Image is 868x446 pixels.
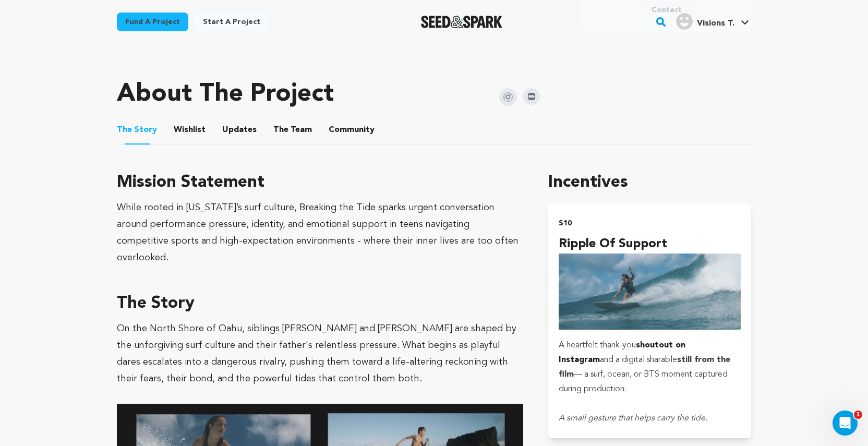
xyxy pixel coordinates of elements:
img: incentive [559,254,741,330]
a: Start a project [195,13,269,31]
span: Updates [222,124,257,136]
span: Team [273,124,312,136]
h1: About The Project [117,82,334,107]
span: Story [117,124,157,136]
span: 1 [854,411,862,419]
a: Visions T.'s Profile [674,11,751,30]
span: Visions T.'s Profile [674,11,751,33]
div: While rooted in [US_STATE]’s surf culture, Breaking the Tide sparks urgent conversation around pe... [117,199,523,266]
button: $10 Ripple of Support incentive A heartfelt thank-youshoutout on Instagramand a digital sharables... [548,203,751,438]
h3: Mission Statement [117,170,523,195]
h1: Incentives [548,170,751,195]
em: A small gesture that helps carry the tide. [559,414,707,423]
span: The [273,124,288,136]
img: Seed&Spark Instagram Icon [499,88,517,106]
p: A heartfelt thank-you and a digital sharable — a surf, ocean, or BTS moment captured during produ... [559,338,741,396]
img: Seed&Spark IMDB Icon [523,88,540,105]
span: Community [329,124,375,136]
span: The [117,124,132,136]
a: Seed&Spark Homepage [421,16,503,28]
h3: The Story [117,291,523,316]
span: Wishlist [174,124,206,136]
h2: $10 [559,216,741,231]
a: Fund a project [117,13,188,31]
div: Visions T.'s Profile [676,13,734,30]
iframe: Intercom live chat [833,411,858,436]
h4: Ripple of Support [559,235,741,254]
p: On the North Shore of Oahu, siblings [PERSON_NAME] and [PERSON_NAME] are shaped by the unforgivin... [117,320,523,387]
img: user.png [676,13,693,30]
img: Seed&Spark Logo Dark Mode [421,16,503,28]
span: Visions T. [697,19,734,28]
